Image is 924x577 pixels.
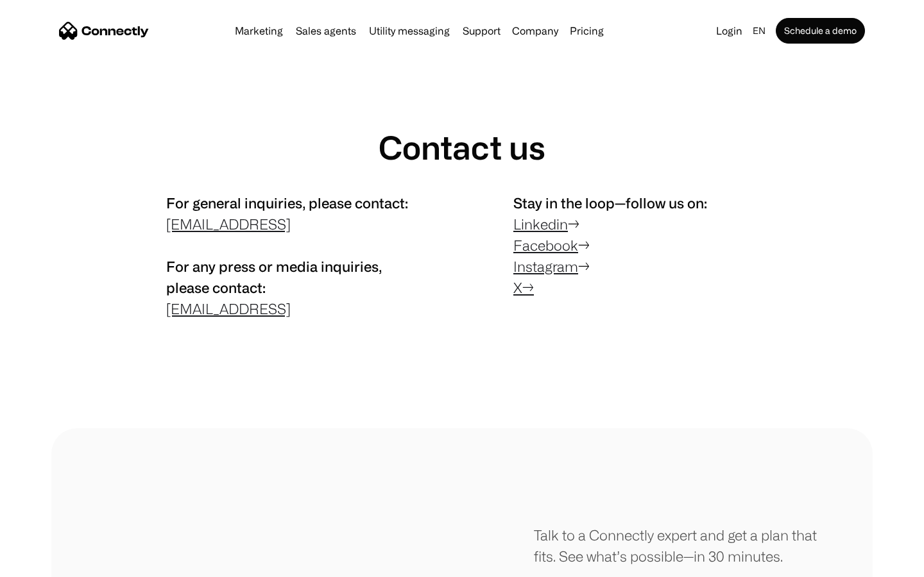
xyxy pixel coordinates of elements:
a: Sales agents [291,26,361,36]
a: Support [458,26,506,36]
a: Pricing [565,26,609,36]
aside: Language selected: English [13,553,77,573]
a: Instagram [513,258,578,274]
a: Facebook [513,237,578,253]
a: [EMAIL_ADDRESS] [166,216,291,232]
div: Talk to a Connectly expert and get a plan that fits. See what’s possible—in 30 minutes. [534,524,821,567]
ul: Language list [26,555,77,573]
a: Marketing [230,26,288,36]
a: X [513,280,522,296]
span: For any press or media inquiries, please contact: [166,258,382,296]
a: Login [711,22,748,40]
div: en [753,22,766,40]
a: Linkedin [513,216,568,232]
h1: Contact us [379,128,545,167]
a: Schedule a demo [776,18,865,44]
a: Utility messaging [364,26,455,36]
a: [EMAIL_ADDRESS] [166,301,291,317]
a: → [522,280,534,296]
span: For general inquiries, please contact: [166,195,408,211]
span: Stay in the loop—follow us on: [513,195,707,211]
div: Company [512,22,558,40]
p: → → → [513,192,758,298]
